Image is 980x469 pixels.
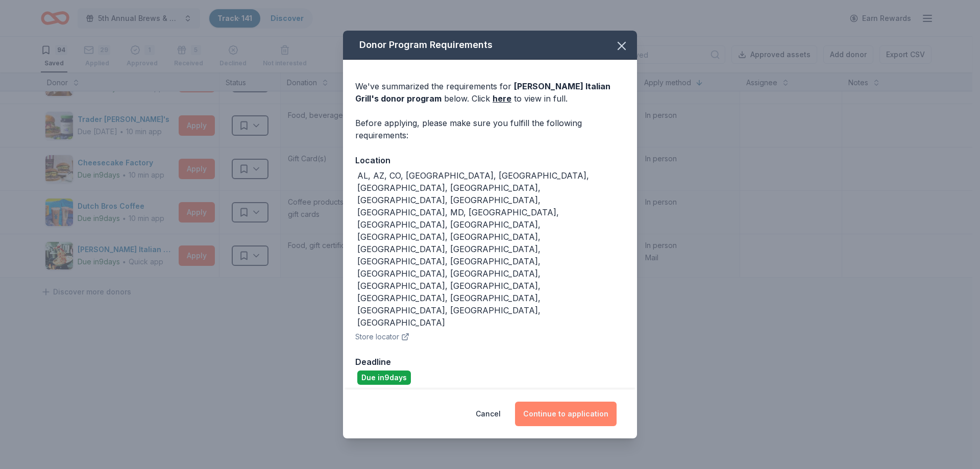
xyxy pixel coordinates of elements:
div: We've summarized the requirements for below. Click to view in full. [355,80,625,105]
button: Cancel [476,402,501,426]
button: Continue to application [515,402,617,426]
div: Due in 9 days [357,371,411,385]
div: Donor Program Requirements [343,31,637,60]
div: Deadline [355,355,625,368]
button: Store locator [355,331,409,343]
div: AL, AZ, CO, [GEOGRAPHIC_DATA], [GEOGRAPHIC_DATA], [GEOGRAPHIC_DATA], [GEOGRAPHIC_DATA], [GEOGRAPH... [357,169,625,329]
div: Location [355,154,625,167]
a: here [493,92,511,105]
div: Before applying, please make sure you fulfill the following requirements: [355,117,625,141]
